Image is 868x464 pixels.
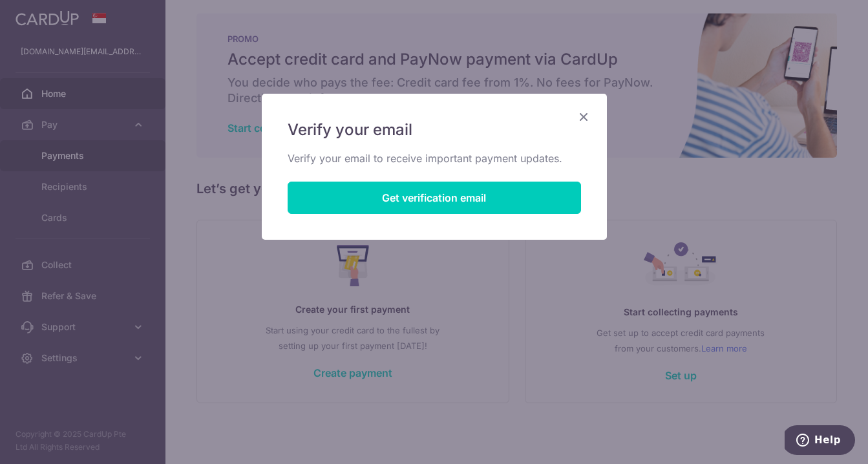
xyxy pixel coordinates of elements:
button: Close [576,109,591,125]
p: Verify your email to receive important payment updates. [288,151,581,166]
span: Verify your email [288,120,412,140]
button: Get verification email [288,182,581,214]
iframe: Opens a widget where you can find more information [785,425,855,458]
